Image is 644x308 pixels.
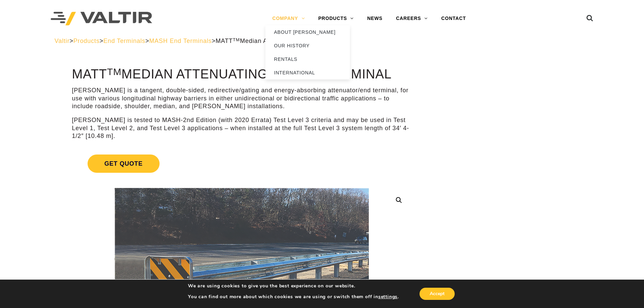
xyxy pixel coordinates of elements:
[72,67,411,81] h1: MATT Median Attenuating TREND Terminal
[265,66,350,79] a: INTERNATIONAL
[378,294,398,300] button: settings
[51,12,152,26] img: Valtir
[188,294,399,300] p: You can find out more about which cookies we are using or switch them off in .
[420,288,455,300] button: Accept
[265,52,350,66] a: RENTALS
[389,12,434,25] a: CAREERS
[54,37,590,45] div: > > > >
[107,66,122,77] sup: TM
[265,25,350,39] a: ABOUT [PERSON_NAME]
[72,87,411,110] p: [PERSON_NAME] is a tangent, double-sided, redirective/gating and energy-absorbing attenuator/end ...
[265,39,350,52] a: OUR HISTORY
[149,38,212,44] a: MASH End Terminals
[434,12,473,25] a: CONTACT
[88,155,160,173] span: Get Quote
[54,38,69,44] a: Valtir
[216,38,350,44] span: MATT Median Attenuating TREND Terminal
[265,12,311,25] a: COMPANY
[233,37,240,42] sup: TM
[360,12,389,25] a: NEWS
[73,38,99,44] a: Products
[72,146,411,181] a: Get Quote
[72,116,411,140] p: [PERSON_NAME] is tested to MASH-2nd Edition (with 2020 Errata) Test Level 3 criteria and may be u...
[311,12,360,25] a: PRODUCTS
[188,283,399,289] p: We are using cookies to give you the best experience on our website.
[103,38,145,44] a: End Terminals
